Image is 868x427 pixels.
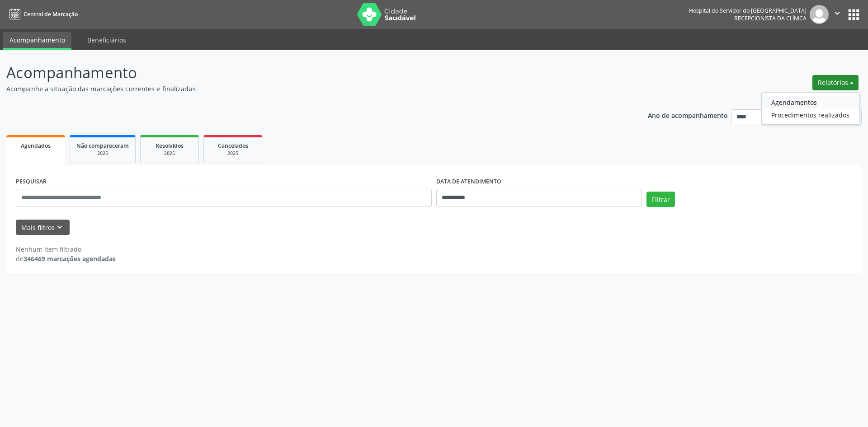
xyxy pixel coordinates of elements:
button: Relatórios [812,75,859,90]
span: Resolvidos [156,142,184,150]
button: Mais filtroskeyboard_arrow_down [16,220,70,235]
div: Nenhum item filtrado [16,244,116,254]
div: Hospital do Servidor do [GEOGRAPHIC_DATA] [689,7,807,14]
div: de [16,254,116,263]
i: keyboard_arrow_down [55,222,65,232]
ul: Relatórios [761,92,859,125]
label: DATA DE ATENDIMENTO [436,175,501,189]
span: Não compareceram [76,142,129,150]
span: Recepcionista da clínica [734,14,807,22]
button: Filtrar [646,192,675,207]
label: PESQUISAR [16,175,47,189]
img: img [810,5,829,24]
p: Acompanhamento [6,61,605,84]
strong: 346469 marcações agendadas [24,254,116,263]
a: Agendamentos [762,96,859,108]
a: Central de Marcação [6,7,78,22]
button:  [829,5,846,24]
a: Procedimentos realizados [762,108,859,121]
p: Ano de acompanhamento [648,109,728,121]
span: Cancelados [218,142,248,150]
a: Acompanhamento [3,32,71,50]
div: 2025 [210,150,255,157]
span: Agendados [21,142,51,150]
div: 2025 [76,150,129,157]
span: Central de Marcação [24,10,78,18]
p: Acompanhe a situação das marcações correntes e finalizadas [6,84,605,94]
div: 2025 [147,150,192,157]
i:  [832,8,842,18]
button: apps [846,7,862,23]
a: Beneficiários [81,32,132,48]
